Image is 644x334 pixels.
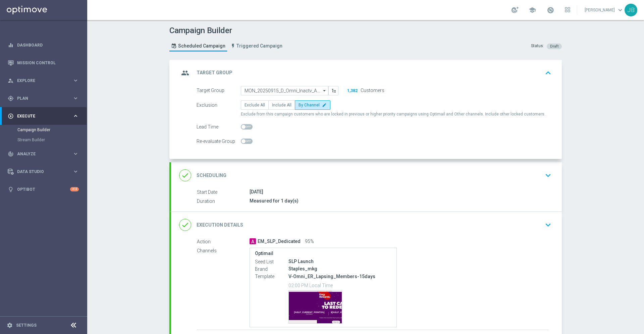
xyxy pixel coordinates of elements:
[70,187,79,191] div: +10
[8,78,72,84] div: Explore
[322,103,327,107] i: edit
[543,220,553,230] i: keyboard_arrow_down
[543,68,553,78] i: keyboard_arrow_up
[197,239,250,245] label: Action
[8,36,79,54] div: Dashboard
[8,151,14,157] i: track_changes
[8,42,14,48] i: equalizer
[169,40,227,52] a: Scheduled Campaign
[17,137,70,143] a: Stream Builder
[8,113,14,119] i: play_circle_outline
[255,266,288,272] label: Brand
[197,222,243,228] h2: Execution Details
[241,86,328,95] input: MON_20250915_D_Omni_Inactv_Acc_15D
[245,103,265,107] span: Exclude All
[547,43,562,49] colored-tag: Draft
[7,151,79,157] button: track_changes Analyze keyboard_arrow_right
[72,95,79,101] i: keyboard_arrow_right
[169,26,286,35] h1: Campaign Builder
[8,95,14,101] i: gps_fixed
[197,248,250,254] label: Channels
[250,238,256,244] span: A
[8,186,14,192] i: lightbulb
[72,151,79,157] i: keyboard_arrow_right
[8,95,72,101] div: Plan
[197,189,250,195] label: Start Date
[197,122,241,132] div: Lead Time
[197,198,250,204] label: Duration
[8,169,72,175] div: Data Studio
[16,323,37,327] a: Settings
[17,135,87,145] div: Stream Builder
[178,43,225,49] span: Scheduled Campaign
[8,151,72,157] div: Analyze
[197,137,241,146] div: Re-evaluate Group
[17,180,70,198] a: Optibot
[197,70,232,76] h2: Target Group
[299,103,320,107] span: By Channel
[17,170,72,174] span: Data Studio
[7,187,79,192] button: lightbulb Optibot +10
[8,78,14,84] i: person_search
[288,282,391,288] p: 02:00 PM Local Time
[7,78,79,83] button: person_search Explore keyboard_arrow_right
[542,67,554,79] button: keyboard_arrow_up
[197,172,226,179] h2: Scheduling
[197,86,241,95] div: Target Group
[7,169,79,174] button: Data Studio keyboard_arrow_right
[8,180,79,198] div: Optibot
[7,96,79,101] button: gps_fixed Plan keyboard_arrow_right
[542,169,554,182] button: keyboard_arrow_down
[72,168,79,175] i: keyboard_arrow_right
[179,169,191,181] i: done
[305,239,314,245] span: 95%
[72,77,79,84] i: keyboard_arrow_right
[616,6,624,14] span: keyboard_arrow_down
[179,67,191,79] i: group
[584,5,625,15] a: [PERSON_NAME]keyboard_arrow_down
[543,170,553,180] i: keyboard_arrow_down
[625,4,637,16] div: JB
[17,114,72,118] span: Execute
[321,86,328,95] i: arrow_drop_down
[17,79,72,83] span: Explore
[241,111,545,117] span: Exclude from this campaign customers who are locked in previous or higher priority campaigns usin...
[272,103,291,107] span: Include All
[17,127,70,133] a: Campaign Builder
[17,152,72,156] span: Analyze
[17,125,87,135] div: Campaign Builder
[361,88,384,93] label: Customers
[288,265,391,272] div: Staples_mkg
[236,43,282,49] span: Triggered Campaign
[8,54,79,72] div: Mission Control
[258,239,301,245] span: EM_SLP_Dedicated
[7,322,13,328] i: settings
[347,88,358,93] button: 1,382
[529,6,536,14] span: school
[288,273,391,279] p: V-Omni_ER_Lapsing_Members-15days
[542,219,554,231] button: keyboard_arrow_down
[288,258,391,265] div: SLP Launch
[255,259,288,265] label: Seed List
[17,96,72,100] span: Plan
[7,113,79,119] button: play_circle_outline Execute keyboard_arrow_right
[7,43,79,48] button: equalizer Dashboard
[255,273,288,279] label: Template
[17,36,79,54] a: Dashboard
[17,54,79,72] a: Mission Control
[7,60,79,66] button: Mission Control
[250,188,549,195] div: [DATE]
[72,113,79,119] i: keyboard_arrow_right
[179,67,554,79] div: group Target Group keyboard_arrow_up
[550,44,558,49] span: Draft
[179,219,554,231] div: done Execution Details keyboard_arrow_down
[250,197,549,204] div: Measured for 1 day(s)
[179,169,554,182] div: done Scheduling keyboard_arrow_down
[179,219,191,231] i: done
[229,40,284,52] a: Triggered Campaign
